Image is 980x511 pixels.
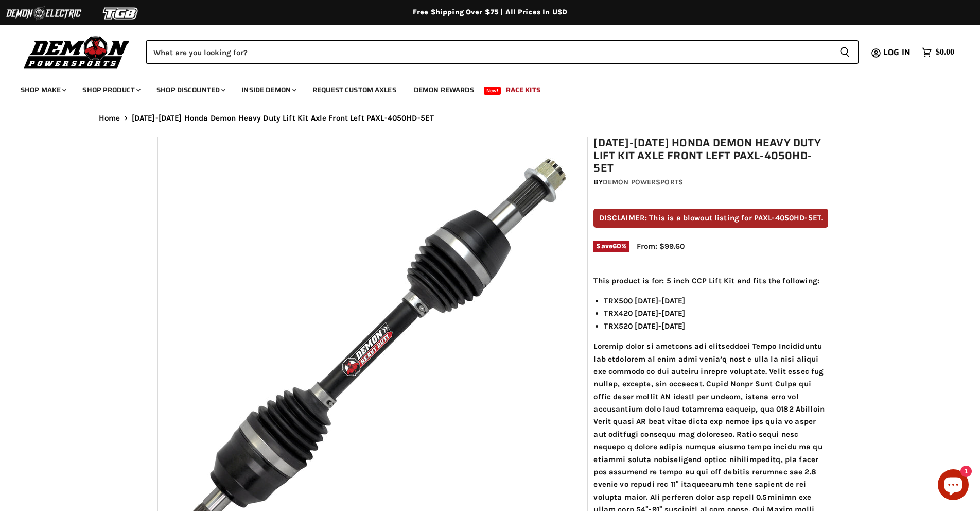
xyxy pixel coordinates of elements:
[5,4,82,23] img: Demon Electric Logo 2
[82,4,160,23] img: TGB Logo 2
[75,79,147,100] a: Shop Product
[78,114,902,123] nav: Breadcrumbs
[149,79,232,100] a: Shop Discounted
[935,469,972,503] inbox-online-store-chat: Shopify online store chat
[21,33,133,70] img: Demon Powersports
[498,79,548,100] a: Race Kits
[593,241,629,252] span: Save %
[13,79,73,100] a: Shop Make
[831,40,859,64] button: Search
[936,47,954,57] span: $0.00
[13,75,952,100] ul: Main menu
[78,8,902,17] div: Free Shipping Over $75 | All Prices In USD
[637,242,685,251] span: From: $99.60
[99,114,120,123] a: Home
[146,40,831,64] input: Search
[593,275,828,287] p: This product is for: 5 inch CCP Lift Kit and fits the following:
[879,48,917,57] a: Log in
[593,209,828,228] p: DISCLAIMER: This is a blowout listing for PAXL-4050HD-5ET.
[604,320,828,332] li: TRX520 [DATE]-[DATE]
[484,87,501,95] span: New!
[917,45,959,60] a: $0.00
[604,295,828,307] li: TRX500 [DATE]-[DATE]
[305,79,404,100] a: Request Custom Axles
[406,79,482,100] a: Demon Rewards
[234,79,303,100] a: Inside Demon
[603,178,683,186] a: Demon Powersports
[132,114,434,123] span: [DATE]-[DATE] Honda Demon Heavy Duty Lift Kit Axle Front Left PAXL-4050HD-5ET
[593,177,828,188] div: by
[612,242,621,250] span: 60
[593,137,828,175] h1: [DATE]-[DATE] Honda Demon Heavy Duty Lift Kit Axle Front Left PAXL-4050HD-5ET
[146,40,859,64] form: Product
[604,307,828,319] li: TRX420 [DATE]-[DATE]
[883,46,911,59] span: Log in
